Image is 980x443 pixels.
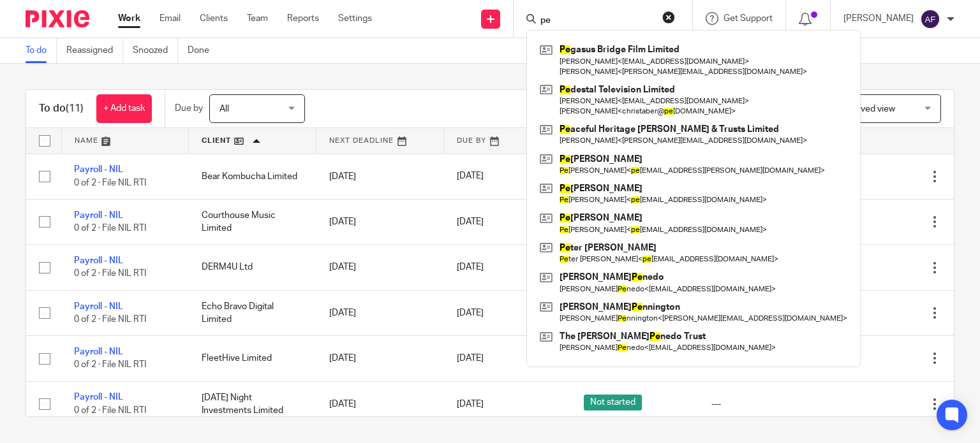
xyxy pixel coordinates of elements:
span: [DATE] [457,263,484,272]
span: Not started [584,395,642,410]
span: 0 of 2 · File NIL RTI [74,406,146,415]
span: [DATE] [457,400,484,409]
a: Payroll - NIL [74,302,123,311]
span: [DATE] [457,354,484,363]
td: [DATE] [316,154,444,199]
td: [DATE] [316,245,444,290]
a: Reports [287,12,319,25]
button: Clear [662,11,675,24]
td: [DATE] [316,290,444,335]
a: Settings [338,12,372,25]
a: Payroll - NIL [74,393,123,402]
a: Snoozed [133,38,178,63]
td: Echo Bravo Digital Limited [189,290,316,335]
span: [DATE] [457,309,484,317]
td: [DATE] [316,199,444,244]
td: Courthouse Music Limited [189,199,316,244]
span: 0 of 2 · File NIL RTI [74,178,146,187]
a: To do [26,38,57,63]
h1: To do [39,102,84,115]
img: Pixie [26,10,89,27]
span: [DATE] [457,217,484,226]
img: svg%3E [920,9,940,29]
span: (11) [66,103,84,113]
p: Due by [175,102,203,115]
td: [DATE] Night Investments Limited [189,381,316,426]
span: 0 of 2 · File NIL RTI [74,315,146,324]
a: Reassigned [66,38,123,63]
a: Clients [200,12,228,25]
a: Work [118,12,140,25]
td: [DATE] [316,336,444,381]
a: Payroll - NIL [74,165,123,174]
span: 0 of 2 · File NIL RTI [74,270,146,279]
span: 0 of 2 · File NIL RTI [74,361,146,370]
a: Payroll - NIL [74,211,123,220]
p: [PERSON_NAME] [843,12,914,25]
td: FleetHive Limited [189,336,316,381]
td: DERM4U Ltd [189,245,316,290]
div: --- [711,398,813,410]
a: Team [247,12,268,25]
span: Get Support [724,14,773,23]
a: Done [188,38,219,63]
td: Bear Kombucha Limited [189,154,316,199]
input: Search [539,15,654,27]
a: Email [160,12,181,25]
span: 0 of 2 · File NIL RTI [74,224,146,233]
a: Payroll - NIL [74,347,123,356]
span: All [219,105,229,113]
td: [DATE] [316,381,444,426]
span: [DATE] [457,172,484,181]
a: + Add task [96,94,152,123]
a: Payroll - NIL [74,256,123,265]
